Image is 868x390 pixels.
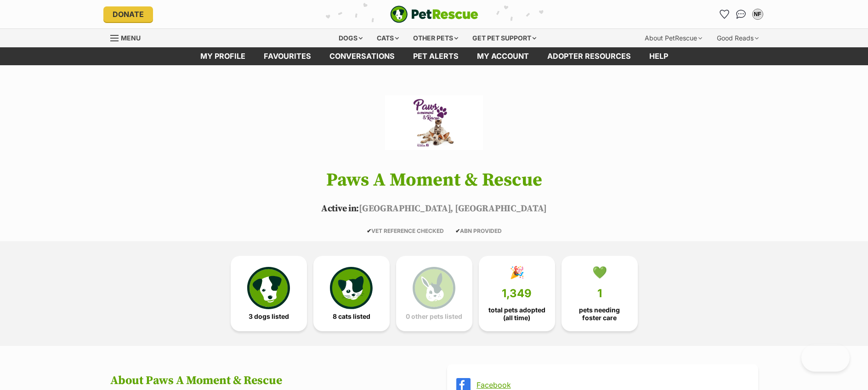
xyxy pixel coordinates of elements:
a: Help [640,47,677,65]
a: 8 cats listed [313,256,390,331]
a: 3 dogs listed [231,256,307,331]
span: VET REFERENCE CHECKED [367,227,444,234]
a: Pet alerts [404,47,468,65]
span: ABN PROVIDED [455,227,502,234]
div: 💚 [592,266,607,279]
img: Paws A Moment & Rescue [381,84,486,162]
p: [GEOGRAPHIC_DATA], [GEOGRAPHIC_DATA] [96,202,772,216]
h1: Paws A Moment & Rescue [96,170,772,190]
img: cat-icon-068c71abf8fe30c970a85cd354bc8e23425d12f6e8612795f06af48be43a487a.svg [330,267,372,309]
a: Donate [103,6,153,22]
a: conversations [320,47,404,65]
div: About PetRescue [638,29,709,47]
a: PetRescue [390,6,478,23]
div: Dogs [332,29,369,47]
div: Other pets [407,29,465,47]
span: 1,349 [502,287,532,300]
a: Adopter resources [538,47,640,65]
icon: ✔ [367,227,371,234]
div: Cats [370,29,405,47]
a: Favourites [255,47,320,65]
a: My profile [191,47,255,65]
a: 0 other pets listed [396,256,472,331]
ul: Account quick links [717,7,765,22]
span: 1 [597,287,602,300]
icon: ✔ [455,227,460,234]
button: My account [750,7,765,22]
div: 🎉 [510,266,524,279]
a: Facebook [477,381,745,389]
span: total pets adopted (all time) [487,306,547,321]
a: My account [468,47,538,65]
a: Conversations [734,7,749,22]
h2: About Paws A Moment & Rescue [110,374,421,388]
div: NF [753,10,762,19]
a: 🎉 1,349 total pets adopted (all time) [479,256,555,331]
img: chat-41dd97257d64d25036548639549fe6c8038ab92f7586957e7f3b1b290dea8141.svg [736,10,746,19]
a: Menu [110,29,147,45]
iframe: Help Scout Beacon - Open [801,344,850,372]
span: 0 other pets listed [406,313,462,320]
a: 💚 1 pets needing foster care [562,256,638,331]
span: Active in: [321,203,359,215]
img: bunny-icon-b786713a4a21a2fe6d13e954f4cb29d131f1b31f8a74b52ca2c6d2999bc34bbe.svg [413,267,455,309]
a: Favourites [717,7,732,22]
div: Get pet support [466,29,543,47]
img: logo-e224e6f780fb5917bec1dbf3a21bbac754714ae5b6737aabdf751b685950b380.svg [390,6,478,23]
img: petrescue-icon-eee76f85a60ef55c4a1927667547b313a7c0e82042636edf73dce9c88f694885.svg [247,267,289,309]
span: 3 dogs listed [249,313,289,320]
span: Menu [121,34,141,42]
span: 8 cats listed [333,313,370,320]
span: pets needing foster care [569,306,630,321]
div: Good Reads [710,29,765,47]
